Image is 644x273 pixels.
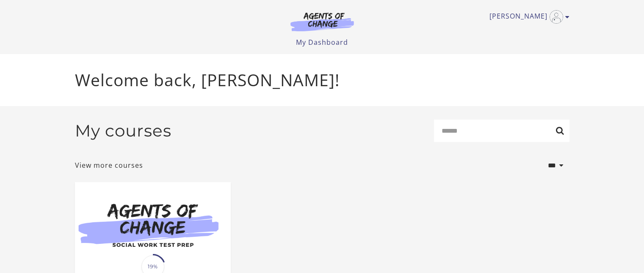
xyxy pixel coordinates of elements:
[489,10,565,24] a: Toggle menu
[75,68,569,93] p: Welcome back, [PERSON_NAME]!
[296,38,348,47] a: My Dashboard
[282,12,363,31] img: Agents of Change Logo
[75,121,171,141] h2: My courses
[75,160,143,170] a: View more courses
